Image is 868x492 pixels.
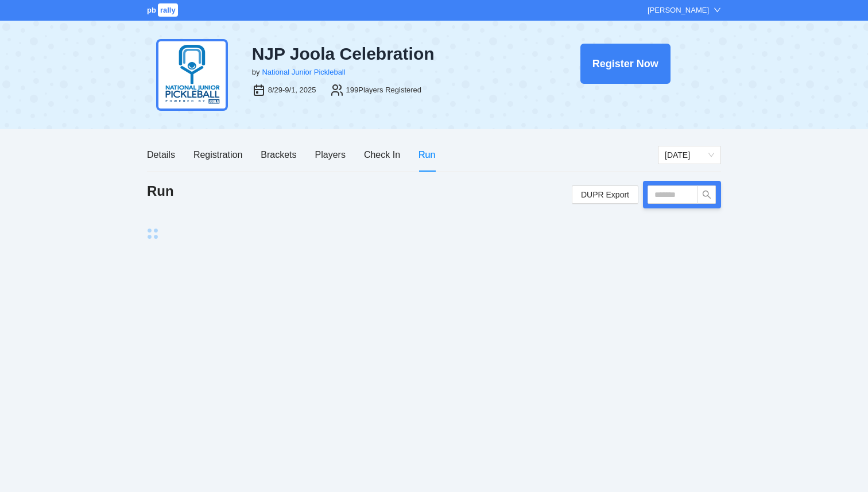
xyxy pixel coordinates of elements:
div: Run [418,148,435,162]
span: search [698,190,715,199]
div: NJP Joola Celebration [252,44,521,64]
img: njp-logo2.png [156,39,228,111]
div: 8/29-9/1, 2025 [268,84,316,96]
div: Players [315,148,346,162]
div: 199 Players Registered [346,84,422,96]
button: Register Now [580,44,671,84]
a: National Junior Pickleball [262,68,345,76]
span: down [714,6,721,14]
span: rally [158,3,178,17]
span: pb [147,6,156,14]
button: search [697,185,716,204]
span: Saturday [665,146,714,164]
a: DUPR Export [572,185,638,204]
div: Registration [193,148,242,162]
h1: Run [147,182,174,200]
div: Check In [364,148,400,162]
a: pbrally [147,6,180,14]
span: DUPR Export [581,186,629,203]
div: Brackets [261,148,296,162]
div: Details [147,148,175,162]
div: by [252,67,260,78]
div: [PERSON_NAME] [648,5,709,16]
